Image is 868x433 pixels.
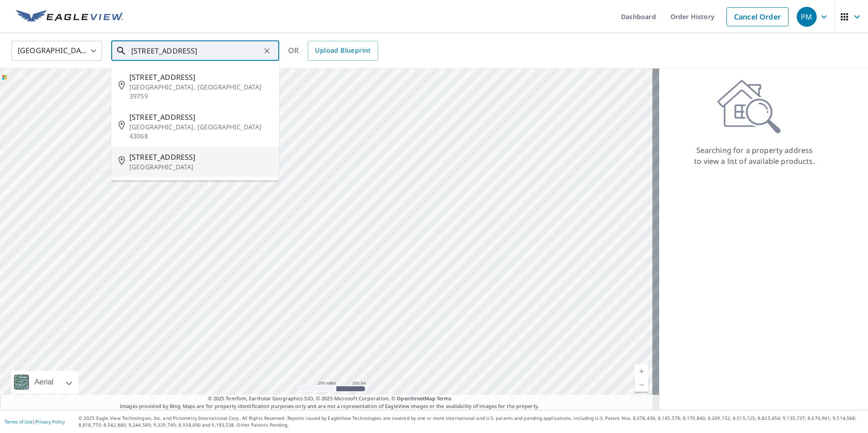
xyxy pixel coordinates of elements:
a: Current Level 5, Zoom Out [635,378,648,392]
span: [STREET_ADDRESS] [129,112,272,123]
span: [STREET_ADDRESS] [129,72,272,83]
div: PM [797,7,817,27]
div: Aerial [32,371,56,394]
p: © 2025 Eagle View Technologies, Inc. and Pictometry International Corp. All Rights Reserved. Repo... [79,415,863,428]
a: Privacy Policy [35,418,65,425]
span: Upload Blueprint [315,45,370,56]
p: [GEOGRAPHIC_DATA] [129,162,272,172]
p: [GEOGRAPHIC_DATA], [GEOGRAPHIC_DATA] 43068 [129,123,272,141]
span: [STREET_ADDRESS] [129,152,272,162]
div: Aerial [11,371,79,394]
p: [GEOGRAPHIC_DATA], [GEOGRAPHIC_DATA] 39759 [129,83,272,101]
img: EV Logo [16,10,123,24]
a: Upload Blueprint [308,41,378,61]
a: Current Level 5, Zoom In [635,364,648,378]
div: OR [288,41,378,61]
p: Searching for a property address to view a list of available products. [694,145,815,167]
div: [GEOGRAPHIC_DATA] [11,38,102,64]
p: | [5,419,65,424]
button: Clear [261,44,273,57]
a: Terms [437,395,452,402]
span: © 2025 TomTom, Earthstar Geographics SIO, © 2025 Microsoft Corporation, © [208,395,452,403]
a: Cancel Order [726,7,789,26]
a: OpenStreetMap [397,395,435,402]
input: Search by address or latitude-longitude [131,38,261,64]
a: Terms of Use [5,418,33,425]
